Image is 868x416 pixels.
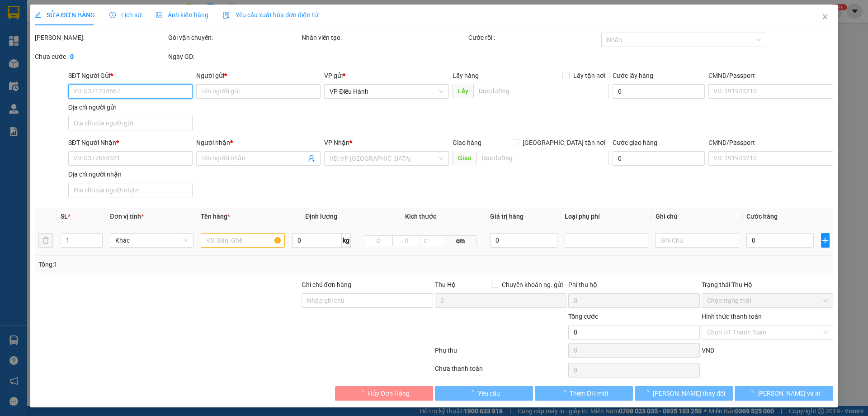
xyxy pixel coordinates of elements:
img: icon [223,12,230,19]
span: Giao hàng [453,139,481,146]
div: Gói vận chuyển: [168,33,300,43]
div: SĐT Người Nhận [68,138,193,148]
div: Trạng thái Thu Hộ [702,280,833,290]
div: Ngày GD: [168,52,300,62]
div: Phí thu hộ [568,280,700,293]
input: Ghi chú đơn hàng [302,293,433,308]
span: user-add [308,155,316,162]
label: Ghi chú đơn hàng [302,281,351,288]
span: Tên hàng [201,213,231,220]
span: kg [342,233,351,248]
button: [PERSON_NAME] thay đổi [635,386,733,401]
div: CMND/Passport [708,71,833,81]
div: Chưa thanh toán [434,363,567,379]
span: Yêu cầu xuất hóa đơn điện tử [223,11,318,19]
button: Hủy Đơn Hàng [335,386,433,401]
span: close [821,13,829,20]
label: Hình thức thanh toán [702,313,762,320]
button: delete [38,233,53,248]
th: Loại phụ phí [561,208,652,225]
label: Cước lấy hàng [613,72,653,79]
div: SĐT Người Gửi [68,71,193,81]
span: Lịch sử [109,11,142,19]
span: Đơn vị tính [110,213,144,220]
span: Khác [116,234,189,247]
button: [PERSON_NAME] và In [735,386,833,401]
div: Cước rồi : [468,33,600,43]
input: Địa chỉ của người gửi [68,116,193,130]
div: Người gửi [196,71,321,81]
span: Cước hàng [747,213,778,220]
div: Địa chỉ người nhận [68,169,193,179]
b: 0 [70,53,74,60]
span: plus [821,237,829,244]
span: Lấy tận nơi [570,71,609,81]
span: [PERSON_NAME] thay đổi [653,388,725,398]
span: loading [358,390,368,396]
div: CMND/Passport [708,138,833,148]
span: Yêu cầu [478,388,500,398]
span: cm [445,235,476,246]
span: clock-circle [109,12,116,18]
span: Lấy [453,84,473,98]
span: Thêm ĐH mới [570,388,608,398]
span: Giao [453,151,476,165]
span: SỬA ĐƠN HÀNG [35,11,95,19]
span: Tổng cước [568,313,598,320]
input: Địa chỉ của người nhận [68,183,193,197]
div: [PERSON_NAME]: [35,33,166,43]
div: VP gửi [325,71,449,81]
span: Chọn trạng thái [707,294,828,307]
span: [GEOGRAPHIC_DATA] tận nơi [519,138,609,148]
button: Close [812,5,838,30]
div: Chưa cước : [35,52,166,62]
div: Phụ thu [434,345,567,361]
span: Định lượng [305,213,337,220]
span: loading [747,390,757,396]
input: Ghi Chú [656,233,739,248]
div: Tổng: 1 [38,259,335,269]
span: Lấy hàng [453,72,479,79]
input: VD: Bàn, Ghế [201,233,285,248]
span: loading [468,390,478,396]
span: picture [156,12,162,18]
input: C [420,235,445,246]
button: Yêu cầu [435,386,533,401]
input: Cước lấy hàng [613,84,705,99]
span: VND [702,347,714,354]
span: VP Điều Hành [330,85,443,98]
span: Thu Hộ [435,281,456,288]
button: Thêm ĐH mới [535,386,633,401]
input: Cước giao hàng [613,151,705,166]
button: plus [821,233,830,248]
span: VP Nhận [325,139,350,146]
span: loading [643,390,653,396]
input: Dọc đường [473,84,609,98]
span: Kích thước [405,213,436,220]
span: edit [35,12,41,18]
span: Giá trị hàng [491,213,524,220]
span: Hủy Đơn Hàng [368,388,410,398]
div: Người nhận [196,138,321,148]
div: Địa chỉ người gửi [68,102,193,112]
span: [PERSON_NAME] và In [757,388,821,398]
span: Ảnh kiện hàng [156,11,208,19]
input: D [365,235,393,246]
input: R [392,235,420,246]
span: Chuyển khoản ng. gửi [498,280,566,290]
span: loading [560,390,570,396]
div: Nhân viên tạo: [302,33,467,43]
input: Dọc đường [476,151,609,165]
label: Cước giao hàng [613,139,657,146]
span: SL [61,213,68,220]
th: Ghi chú [652,208,743,225]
